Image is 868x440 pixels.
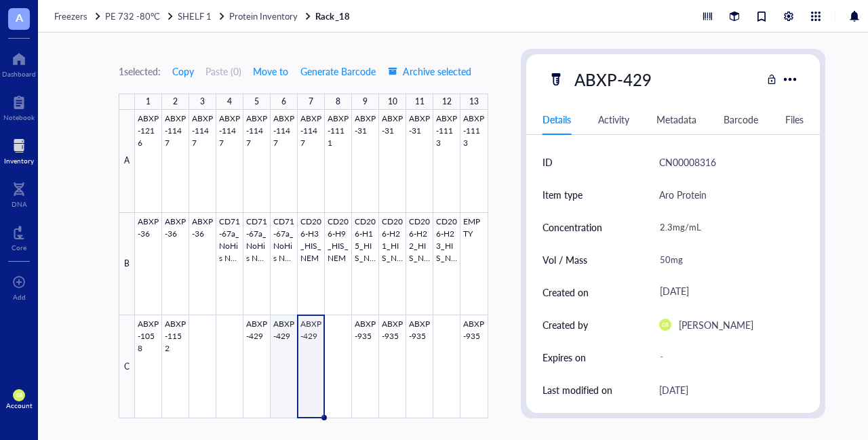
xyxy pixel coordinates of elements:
[542,155,553,169] div: ID
[13,293,26,301] div: Add
[12,243,26,252] div: Core
[200,94,205,110] div: 3
[119,64,161,79] div: 1 selected:
[542,317,588,332] div: Created by
[253,66,288,77] span: Move to
[542,252,587,267] div: Vol / Mass
[229,9,298,22] span: Protein Inventory
[173,94,178,110] div: 2
[54,10,102,22] a: Freezers
[654,213,799,241] div: 2.3mg/mL
[281,94,286,110] div: 6
[542,112,571,127] div: Details
[119,213,135,316] div: B
[679,317,753,333] div: [PERSON_NAME]
[659,186,707,203] div: Aro Protein
[119,110,135,213] div: A
[12,200,27,208] div: DNA
[105,9,160,22] span: PE 732 -80°C
[659,382,688,398] div: [DATE]
[178,10,313,22] a: SHELF 1Protein Inventory
[388,66,471,77] span: Archive selected
[119,315,135,418] div: C
[654,245,799,274] div: 50mg
[469,94,479,110] div: 13
[54,9,87,22] span: Freezers
[336,94,340,110] div: 8
[6,401,33,409] div: Account
[659,154,716,170] div: CN00008316
[542,220,602,235] div: Concentration
[415,94,425,110] div: 11
[227,94,232,110] div: 4
[542,187,583,202] div: Item type
[309,94,313,110] div: 7
[172,66,194,77] span: Copy
[2,48,36,78] a: Dashboard
[252,60,289,82] button: Move to
[16,393,22,399] span: GB
[656,112,696,127] div: Metadata
[363,94,368,110] div: 9
[388,94,397,110] div: 10
[300,66,376,77] span: Generate Barcode
[4,157,34,165] div: Inventory
[178,9,212,22] span: SHELF 1
[254,94,259,110] div: 5
[654,280,799,304] div: [DATE]
[598,112,629,127] div: Activity
[542,382,612,397] div: Last modified on
[654,345,799,369] div: -
[542,285,589,300] div: Created on
[300,60,376,82] button: Generate Barcode
[387,60,472,82] button: Archive selected
[4,135,34,165] a: Inventory
[3,92,35,121] a: Notebook
[662,322,668,328] span: GB
[315,10,352,22] a: Rack_18
[568,65,658,94] div: ABXP-429
[12,178,27,208] a: DNA
[172,60,195,82] button: Copy
[2,70,36,78] div: Dashboard
[146,94,151,110] div: 1
[3,113,35,121] div: Notebook
[105,10,175,22] a: PE 732 -80°C
[785,112,804,127] div: Files
[16,9,23,26] span: A
[442,94,452,110] div: 12
[542,350,586,365] div: Expires on
[205,60,241,82] button: Paste (0)
[724,112,758,127] div: Barcode
[12,222,26,252] a: Core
